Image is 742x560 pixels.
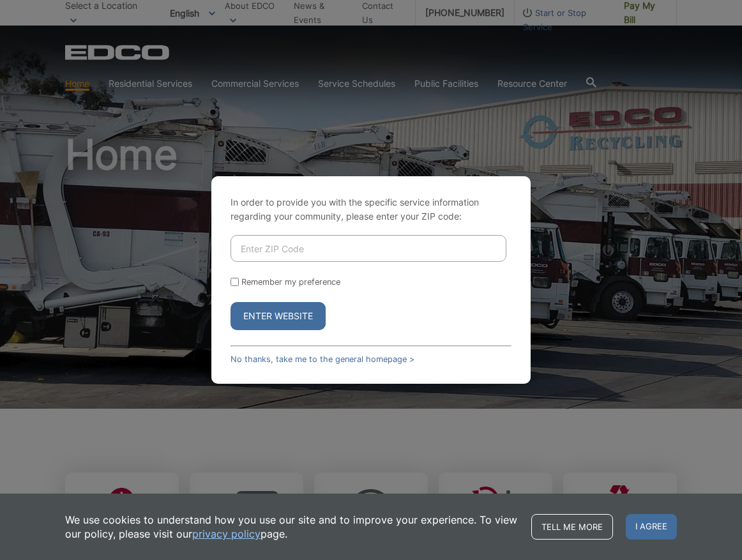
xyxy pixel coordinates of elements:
button: Enter Website [231,302,326,330]
p: In order to provide you with the specific service information regarding your community, please en... [231,195,511,223]
input: Enter ZIP Code [231,235,506,262]
p: We use cookies to understand how you use our site and to improve your experience. To view our pol... [65,513,519,541]
span: I agree [626,514,677,540]
a: privacy policy [192,527,261,541]
a: No thanks, take me to the general homepage > [231,354,414,364]
a: Tell me more [531,514,613,540]
label: Remember my preference [241,277,340,287]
